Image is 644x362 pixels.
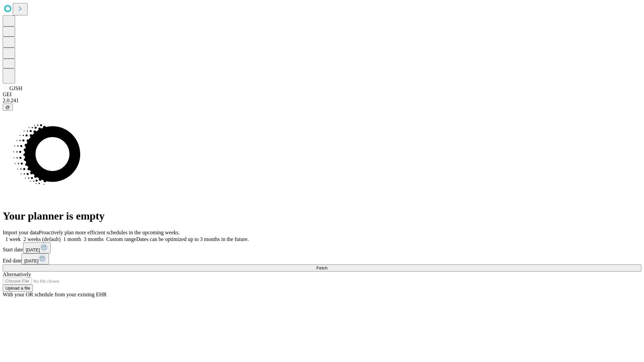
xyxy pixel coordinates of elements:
h1: Your planner is empty [3,210,641,222]
span: 1 month [63,236,81,242]
button: [DATE] [21,253,49,264]
button: [DATE] [23,242,51,253]
button: Upload a file [3,285,33,292]
span: GJSH [9,85,22,91]
span: Custom range [106,236,136,242]
div: Start date [3,242,641,253]
span: Dates can be optimized up to 3 months in the future. [136,236,249,242]
span: Fetch [316,265,327,270]
span: Alternatively [3,271,31,277]
div: GEI [3,92,641,98]
span: Proactively plan more efficient schedules in the upcoming weeks. [39,230,180,235]
button: @ [3,104,13,111]
span: 3 months [84,236,104,242]
button: Fetch [3,264,641,271]
span: [DATE] [24,258,38,263]
span: 1 week [5,236,21,242]
div: 2.0.241 [3,98,641,104]
span: With your OR schedule from your existing EHR [3,292,107,297]
span: @ [5,105,10,110]
span: [DATE] [26,247,40,252]
div: End date [3,253,641,264]
span: 2 weeks (default) [23,236,61,242]
span: Import your data [3,230,39,235]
